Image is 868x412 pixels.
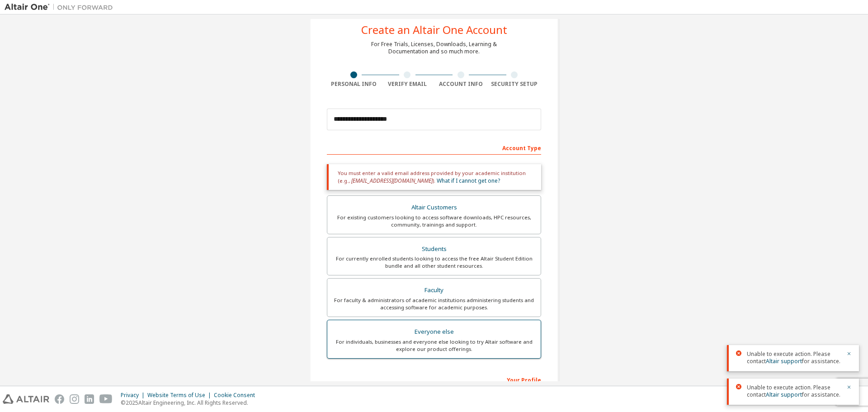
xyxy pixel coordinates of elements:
[333,214,535,228] div: For existing customers looking to access software downloads, HPC resources, community, trainings ...
[747,384,841,398] span: Unable to execute action. Please contact for assistance.
[85,394,94,404] img: linkedin.svg
[327,164,541,190] div: You must enter a valid email address provided by your academic institution (e.g., ).
[351,177,433,185] span: [EMAIL_ADDRESS][DOMAIN_NAME]
[327,372,541,387] div: Your Profile
[214,392,260,399] div: Cookie Consent
[55,394,64,404] img: facebook.svg
[70,394,79,404] img: instagram.svg
[437,177,500,185] a: What if I cannot get one?
[327,81,381,88] div: Personal Info
[99,394,113,404] img: youtube.svg
[327,140,541,155] div: Account Type
[121,399,260,407] p: © 2025 Altair Engineering, Inc. All Rights Reserved.
[488,81,542,88] div: Security Setup
[333,255,535,270] div: For currently enrolled students looking to access the free Altair Student Edition bundle and all ...
[333,326,535,338] div: Everyone else
[147,392,214,399] div: Website Terms of Use
[333,297,535,311] div: For faculty & administrators of academic institutions administering students and accessing softwa...
[5,3,118,12] img: Altair One
[434,81,488,88] div: Account Info
[747,350,841,365] span: Unable to execute action. Please contact for assistance.
[121,392,147,399] div: Privacy
[371,41,497,55] div: For Free Trials, Licenses, Downloads, Learning & Documentation and so much more.
[766,357,802,365] a: Altair support
[333,338,535,353] div: For individuals, businesses and everyone else looking to try Altair software and explore our prod...
[361,24,507,35] div: Create an Altair One Account
[333,284,535,297] div: Faculty
[766,391,802,398] a: Altair support
[333,201,535,214] div: Altair Customers
[333,243,535,256] div: Students
[3,394,49,404] img: altair_logo.svg
[381,81,434,88] div: Verify Email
